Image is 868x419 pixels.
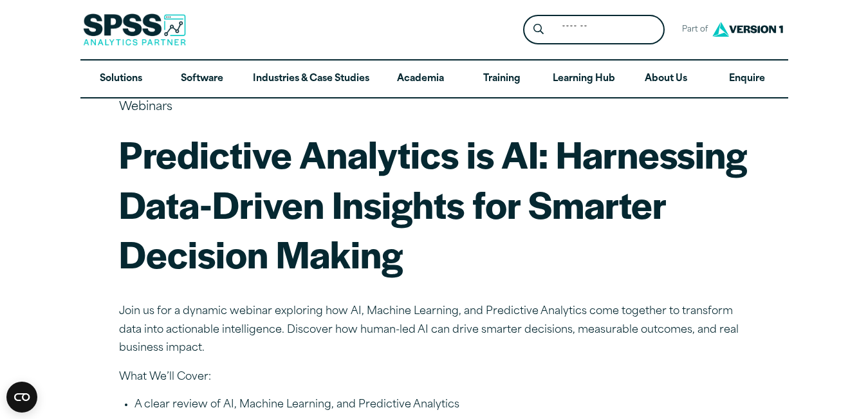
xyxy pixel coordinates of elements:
a: Academia [380,61,461,98]
a: Enquire [706,61,788,98]
p: What We’ll Cover: [119,368,750,387]
a: About Us [625,61,706,98]
p: Webinars [119,98,750,117]
a: Industries & Case Studies [243,61,380,98]
img: SPSS Analytics Partner [83,14,186,46]
a: Solutions [80,61,162,98]
button: Open CMP widget [6,382,37,413]
form: Site Header Search Form [523,15,665,45]
li: A clear review of AI, Machine Learning, and Predictive Analytics [134,397,750,414]
img: Version1 Logo [709,17,786,41]
button: Search magnifying glass icon [526,18,550,42]
a: Training [461,61,542,98]
a: Software [162,61,243,98]
a: Learning Hub [542,61,625,98]
span: Part of [675,21,709,39]
h1: Predictive Analytics is AI: Harnessing Data-Driven Insights for Smarter Decision Making [119,129,750,279]
nav: Desktop version of site main menu [80,61,788,98]
p: Join us for a dynamic webinar exploring how AI, Machine Learning, and Predictive Analytics come t... [119,303,750,358]
svg: Search magnifying glass icon [533,24,544,35]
